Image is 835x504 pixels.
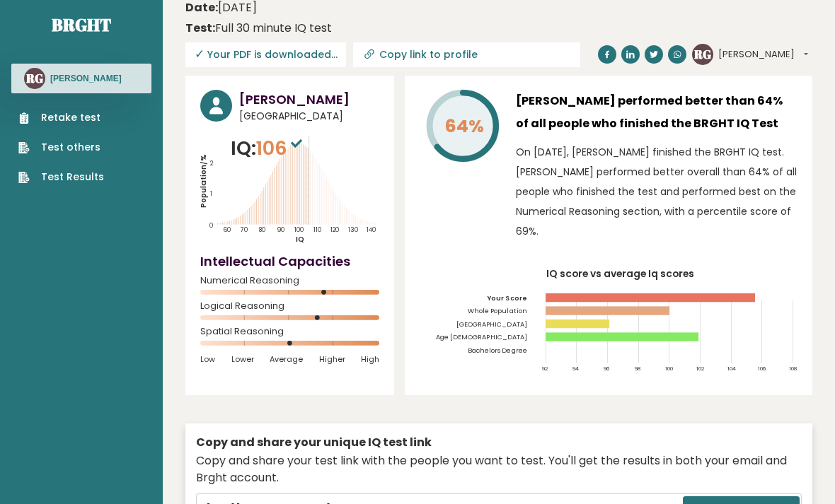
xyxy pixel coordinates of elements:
tspan: 80 [259,225,265,234]
span: Lower [231,354,254,364]
b: Test: [185,20,215,36]
tspan: 98 [635,364,640,372]
h3: [PERSON_NAME] performed better than 64% of all people who finished the BRGHT IQ Test [516,90,797,135]
tspan: Your Score [488,293,527,303]
tspan: IQ score vs average Iq scores [546,266,694,281]
text: RG [25,70,43,86]
h3: [PERSON_NAME] [239,90,379,109]
a: Brght [52,13,111,36]
tspan: 130 [348,225,358,234]
tspan: 106 [758,364,766,372]
text: RG [693,46,711,62]
span: High [361,354,379,364]
tspan: Whole Population [468,306,527,315]
span: Average [270,354,303,364]
span: Spatial Reasoning [200,329,379,334]
p: On [DATE], [PERSON_NAME] finished the BRGHT IQ test. [PERSON_NAME] performed better overall than ... [516,142,797,241]
span: Higher [319,354,345,364]
tspan: 2 [210,159,214,168]
tspan: 90 [277,225,284,234]
tspan: 1 [210,190,212,199]
tspan: 60 [223,225,231,234]
tspan: 70 [241,225,248,234]
tspan: 64% [444,114,484,139]
h3: [PERSON_NAME] [50,73,122,84]
a: Test Results [18,170,104,184]
tspan: [GEOGRAPHIC_DATA] [457,320,527,329]
div: Full 30 minute IQ test [185,20,332,37]
span: 106 [256,135,306,161]
div: Copy and share your unique IQ test link [196,434,802,451]
tspan: 96 [604,364,609,372]
tspan: 140 [367,225,376,234]
tspan: 0 [209,221,213,230]
a: Test others [18,140,104,155]
tspan: 100 [294,225,304,234]
span: Your PDF is downloaded... [185,42,346,67]
span: Low [200,354,215,364]
tspan: 110 [313,225,321,234]
a: Retake test [18,110,104,125]
div: Copy and share your test link with the people you want to test. You'll get the results in both yo... [196,452,802,486]
tspan: 92 [542,364,548,372]
span: Numerical Reasoning [200,278,379,283]
tspan: Age [DEMOGRAPHIC_DATA] [437,332,527,341]
tspan: Bachelors Degree [468,346,527,355]
tspan: 108 [789,364,797,372]
tspan: Population/% [198,154,209,208]
span: [GEOGRAPHIC_DATA] [239,109,379,124]
button: [PERSON_NAME] [718,47,808,61]
tspan: 94 [573,364,580,372]
tspan: 100 [665,364,673,372]
span: ✓ [195,45,205,63]
tspan: 120 [330,225,339,234]
tspan: IQ [296,235,304,245]
p: IQ: [231,134,306,163]
tspan: 102 [696,364,705,372]
h4: Intellectual Capacities [200,252,379,271]
span: Logical Reasoning [200,303,379,309]
tspan: 104 [727,364,736,372]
